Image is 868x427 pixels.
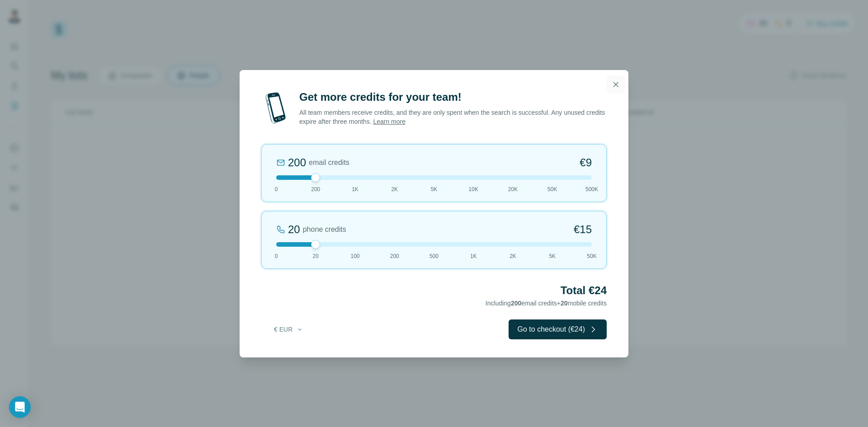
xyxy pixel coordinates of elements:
[9,396,31,418] div: Open Intercom Messenger
[309,157,349,168] span: email credits
[261,90,290,126] img: mobile-phone
[508,185,518,193] span: 20K
[288,155,306,170] div: 200
[311,185,320,193] span: 200
[268,321,310,338] button: € EUR
[580,155,592,170] span: €9
[313,252,319,260] span: 20
[574,222,592,237] span: €15
[373,118,406,125] a: Learn more
[429,252,439,260] span: 500
[486,300,607,307] span: Including email credits + mobile credits
[585,185,598,193] span: 500K
[275,185,278,193] span: 0
[587,252,596,260] span: 50K
[390,252,399,260] span: 200
[431,185,438,193] span: 5K
[303,224,346,235] span: phone credits
[391,185,398,193] span: 2K
[547,185,557,193] span: 50K
[511,300,521,307] span: 200
[350,252,359,260] span: 100
[509,252,516,260] span: 2K
[261,283,607,298] h2: Total €24
[288,222,300,237] div: 20
[549,252,556,260] span: 5K
[470,252,477,260] span: 1K
[509,319,607,339] button: Go to checkout (€24)
[275,252,278,260] span: 0
[561,300,568,307] span: 20
[469,185,478,193] span: 10K
[352,185,359,193] span: 1K
[299,108,607,126] p: All team members receive credits, and they are only spent when the search is successful. Any unus...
